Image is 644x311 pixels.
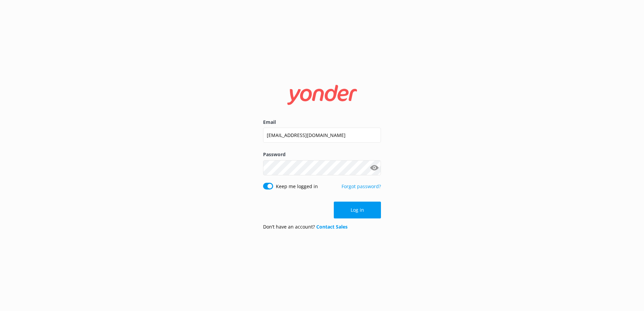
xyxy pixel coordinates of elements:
button: Log in [334,202,381,218]
label: Keep me logged in [276,183,318,190]
label: Email [263,118,381,126]
input: user@emailaddress.com [263,128,381,143]
button: Show password [367,161,381,174]
a: Forgot password? [342,183,381,189]
p: Don’t have an account? [263,223,348,231]
a: Contact Sales [316,223,348,230]
label: Password [263,151,381,158]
